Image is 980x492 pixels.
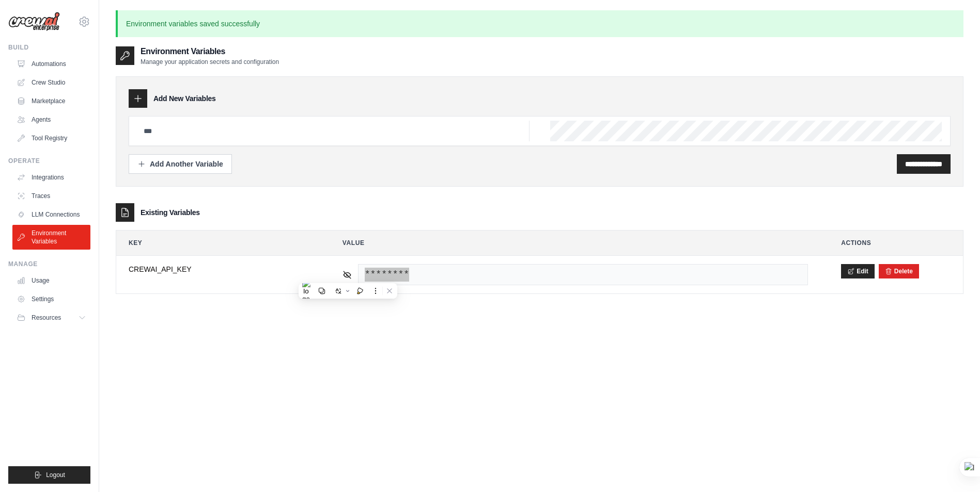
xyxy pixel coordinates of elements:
[829,231,963,255] th: Actions
[841,264,875,278] button: Edit
[116,10,963,37] p: Environment variables saved successfully
[153,93,216,104] h3: Add New Variables
[12,56,90,72] a: Automations
[116,231,322,255] th: Key
[129,154,232,174] button: Add Another Variable
[32,314,61,322] span: Resources
[141,45,279,58] h2: Environment Variables
[12,291,90,307] a: Settings
[12,93,90,109] a: Marketplace
[885,267,913,275] button: Delete
[129,264,309,274] span: CREWAI_API_KEY
[12,130,90,146] a: Tool Registry
[8,260,90,268] div: Manage
[12,225,90,250] a: Environment Variables
[8,466,90,484] button: Logout
[141,58,279,66] p: Manage your application secrets and configuration
[8,43,90,52] div: Build
[12,188,90,204] a: Traces
[8,157,90,165] div: Operate
[330,231,820,255] th: Value
[12,272,90,289] a: Usage
[8,12,60,31] img: Logo
[12,206,90,223] a: LLM Connections
[137,159,223,169] div: Add Another Variable
[12,309,90,326] button: Resources
[12,74,90,91] a: Crew Studio
[12,169,90,186] a: Integrations
[141,207,200,218] h3: Existing Variables
[12,111,90,128] a: Agents
[46,471,65,479] span: Logout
